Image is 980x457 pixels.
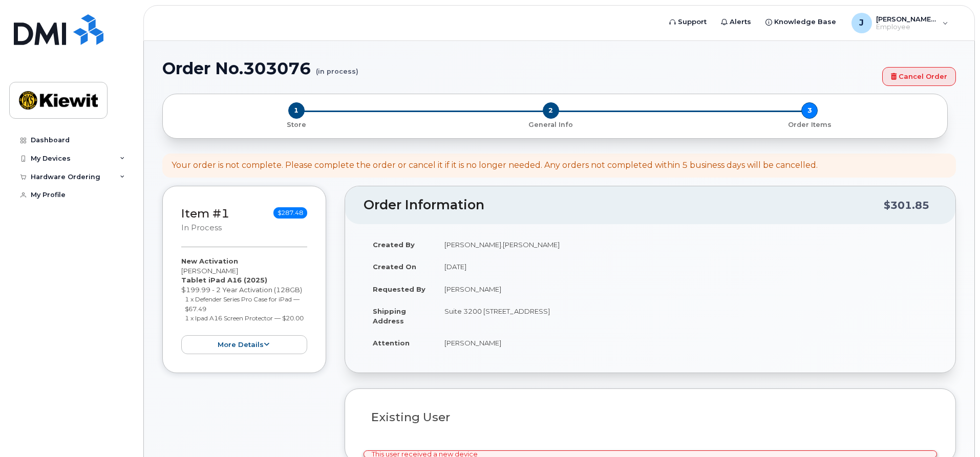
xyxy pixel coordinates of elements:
strong: Requested By [373,285,425,293]
a: 1 Store [171,119,421,129]
a: 2 General Info [421,119,680,129]
strong: Created By [373,241,415,249]
p: General Info [425,120,676,129]
strong: Tablet iPad A16 (2025) [181,276,267,284]
p: Store [175,120,417,129]
button: more details [181,335,307,354]
strong: New Activation [181,257,238,265]
td: [PERSON_NAME] [435,278,937,300]
a: Item #1 [181,206,229,221]
small: (in process) [316,59,358,75]
strong: Shipping Address [373,307,406,325]
h3: Existing User [371,411,929,424]
strong: Created On [373,263,416,271]
td: Suite 3200 [STREET_ADDRESS] [435,300,937,332]
small: 1 x Ipad A16 Screen Protector — $20.00 [185,314,304,322]
span: 1 [288,102,305,119]
small: in process [181,223,222,232]
td: [PERSON_NAME] [435,332,937,354]
h1: Order No.303076 [162,59,877,77]
a: Cancel Order [882,67,956,86]
strong: Attention [373,339,410,347]
span: $287.48 [273,207,307,219]
td: [DATE] [435,255,937,278]
div: Your order is not complete. Please complete the order or cancel it if it is no longer needed. Any... [172,160,818,171]
td: [PERSON_NAME].[PERSON_NAME] [435,233,937,256]
span: 2 [543,102,559,119]
div: $301.85 [884,195,929,215]
div: [PERSON_NAME] $199.99 - 2 Year Activation (128GB) [181,256,307,354]
h2: Order Information [364,198,884,212]
small: 1 x Defender Series Pro Case for iPad — $67.49 [185,295,300,313]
